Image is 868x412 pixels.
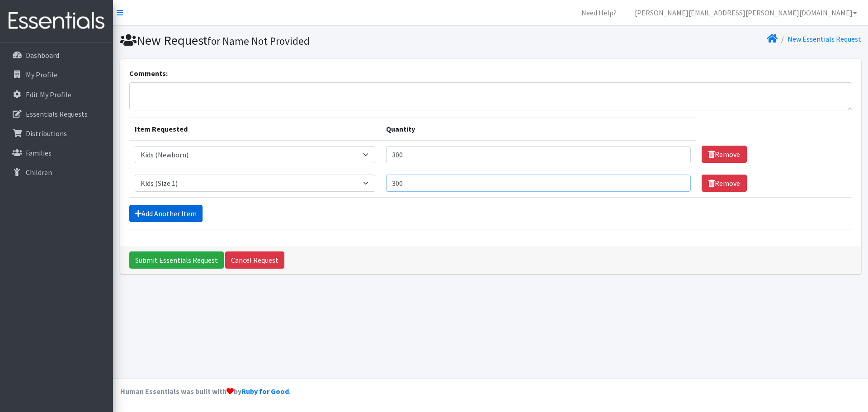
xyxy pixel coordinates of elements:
[4,46,109,64] a: Dashboard
[26,148,52,157] p: Families
[4,105,109,123] a: Essentials Requests
[4,6,109,36] img: HumanEssentials
[702,146,747,163] a: Remove
[129,205,203,222] a: Add Another Item
[225,251,284,269] a: Cancel Request
[129,251,224,269] input: Submit Essentials Request
[4,124,109,142] a: Distributions
[4,163,109,181] a: Children
[129,68,168,79] label: Comments:
[26,129,67,138] p: Distributions
[627,4,864,22] a: [PERSON_NAME][EMAIL_ADDRESS][PERSON_NAME][DOMAIN_NAME]
[788,34,861,43] a: New Essentials Request
[26,51,59,60] p: Dashboard
[26,90,71,99] p: Edit My Profile
[208,34,310,47] small: for Name Not Provided
[120,33,487,48] h1: New Request
[26,109,88,118] p: Essentials Requests
[4,66,109,84] a: My Profile
[26,70,57,79] p: My Profile
[574,4,624,22] a: Need Help?
[381,118,696,140] th: Quantity
[26,168,52,177] p: Children
[129,118,381,140] th: Item Requested
[4,85,109,104] a: Edit My Profile
[120,387,291,396] strong: Human Essentials was built with by .
[241,387,289,396] a: Ruby for Good
[702,175,747,192] a: Remove
[4,144,109,162] a: Families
